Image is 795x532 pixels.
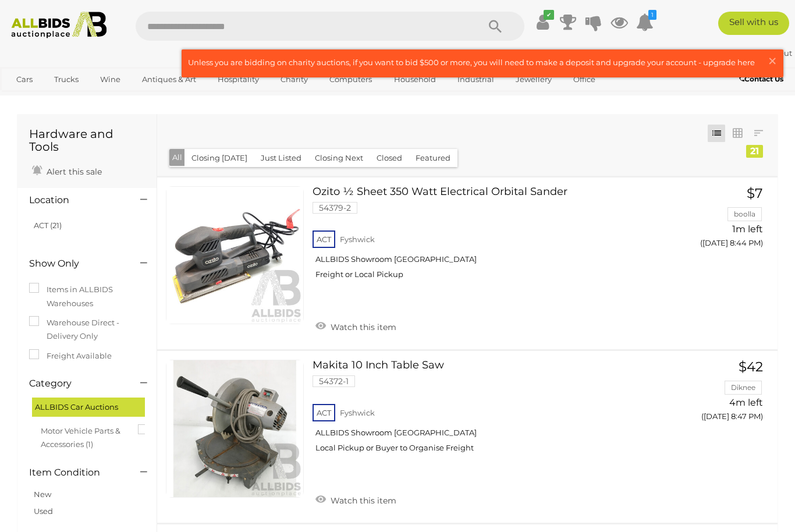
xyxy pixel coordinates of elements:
a: $42 Diknee 4m left ([DATE] 8:47 PM) [683,360,766,428]
label: Warehouse Direct - Delivery Only [29,316,145,343]
a: New [34,490,51,499]
button: Closing [DATE] [184,149,254,167]
a: Used [34,506,53,516]
button: All [169,149,185,166]
span: Watch this item [328,322,396,332]
a: Trucks [47,70,86,89]
i: 1 [648,10,656,20]
a: Computers [322,70,379,89]
h4: Item Condition [29,467,123,478]
button: Closing Next [308,149,370,167]
span: Alert this sale [44,166,102,177]
span: × [767,49,778,72]
a: Ozito ½ Sheet 350 Watt Electrical Orbital Sander 54379-2 ACT Fyshwick ALLBIDS Showroom [GEOGRAPHI... [321,186,666,288]
a: Watch this item [313,491,399,508]
strong: sunshine1965 [693,48,753,58]
a: Household [386,70,443,89]
img: Allbids.com.au [6,12,112,38]
h4: Show Only [29,258,123,269]
a: Sign Out [758,48,792,58]
b: Contact Us [739,75,783,83]
a: sunshine1965 [693,48,754,58]
label: Items in ALLBIDS Warehouses [29,283,145,310]
button: Search [466,12,524,41]
a: Jewellery [508,70,559,89]
a: Cars [9,70,40,89]
h4: Location [29,195,123,205]
span: $7 [747,185,763,201]
a: Antiques & Art [134,70,204,89]
a: Office [566,70,603,89]
a: 1 [636,12,654,33]
a: Sell with us [718,12,789,35]
a: ✔ [534,12,551,33]
h1: Hardware and Tools [29,127,145,153]
div: 21 [746,145,763,158]
a: Industrial [450,70,502,89]
a: [GEOGRAPHIC_DATA] [54,89,152,108]
a: Alert this sale [29,162,105,179]
a: Watch this item [313,317,399,335]
a: Charity [273,70,315,89]
a: $7 boolla 1m left ([DATE] 8:44 PM) [683,186,766,254]
button: Featured [409,149,457,167]
span: | [754,48,757,58]
a: Wine [93,70,128,89]
span: Watch this item [328,495,396,506]
h4: Category [29,378,123,389]
button: Just Listed [254,149,308,167]
div: ALLBIDS Car Auctions [32,398,154,417]
a: ACT (21) [34,221,62,230]
button: Closed [370,149,409,167]
span: $42 [739,359,763,375]
a: Contact Us [739,73,786,86]
a: Makita 10 Inch Table Saw 54372-1 ACT Fyshwick ALLBIDS Showroom [GEOGRAPHIC_DATA] Local Pickup or ... [321,360,666,462]
i: ✔ [544,10,554,20]
a: Hospitality [210,70,267,89]
span: Motor Vehicle Parts & Accessories (1) [41,421,128,452]
label: Freight Available [29,349,112,363]
a: Sports [9,89,48,108]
